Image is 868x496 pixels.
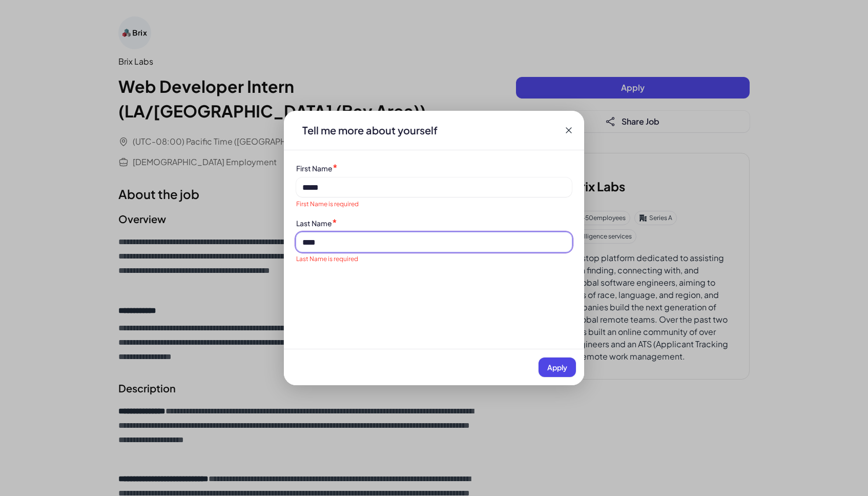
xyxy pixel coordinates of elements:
button: Apply [539,358,576,377]
span: Apply [547,363,567,372]
span: Last Name is required [296,255,358,263]
span: First Name is required [296,200,359,208]
div: Tell me more about yourself [294,123,446,137]
label: Last Name [296,219,332,228]
label: First Name [296,164,333,173]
